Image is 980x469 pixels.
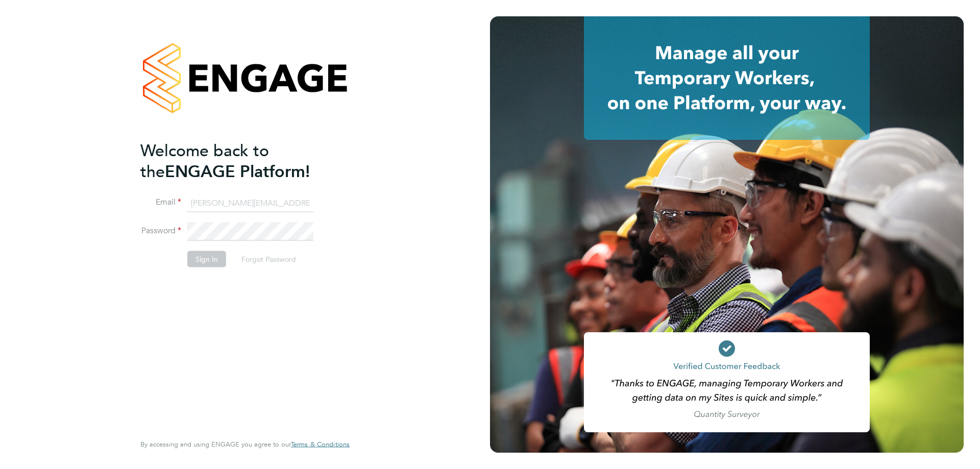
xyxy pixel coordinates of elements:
[291,440,350,449] a: Terms & Conditions
[140,440,350,449] span: By accessing and using ENGAGE you agree to our
[140,140,339,182] h2: ENGAGE Platform!
[233,251,304,267] button: Forgot Password
[187,251,226,267] button: Sign In
[140,140,269,181] span: Welcome back to the
[140,226,181,236] label: Password
[140,197,181,208] label: Email
[187,194,313,212] input: Enter your work email...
